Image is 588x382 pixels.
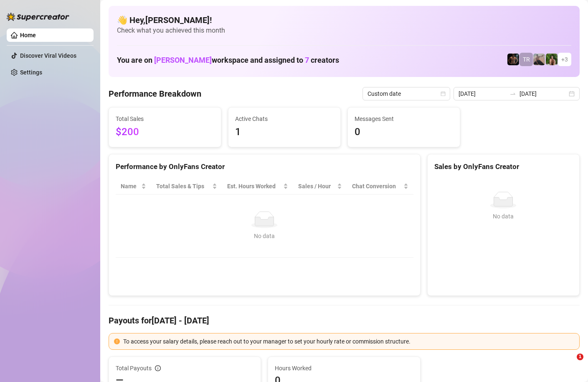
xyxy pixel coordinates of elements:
span: swap-right [509,90,516,97]
img: logo-BBDzfeDw.svg [7,13,69,21]
h4: Payouts for [DATE] - [DATE] [109,315,580,326]
span: Chat Conversion [352,182,402,191]
h4: Performance Breakdown [109,88,201,100]
div: Performance by OnlyFans Creator [116,161,413,172]
span: Total Sales [116,114,214,123]
a: Settings [20,69,42,76]
span: 1 [577,354,583,360]
a: Discover Viral Videos [20,52,76,59]
span: 7 [305,56,309,64]
img: Nathaniel [546,54,558,65]
span: [PERSON_NAME] [154,56,212,64]
div: Est. Hours Worked [227,182,282,191]
span: Hours Worked [275,364,413,373]
img: Trent [507,54,519,65]
span: Check what you achieved this month [117,26,571,35]
span: Name [121,182,139,191]
span: Sales / Hour [298,182,335,191]
span: + 3 [561,55,568,64]
h1: You are on workspace and assigned to creators [117,56,339,65]
span: Total Payouts [116,364,152,373]
h4: 👋 Hey, [PERSON_NAME] ! [117,14,571,26]
div: To access your salary details, please reach out to your manager to set your hourly rate or commis... [123,337,574,346]
input: End date [520,89,567,98]
span: Active Chats [235,114,334,123]
th: Name [116,178,151,195]
span: exclamation-circle [114,338,120,344]
span: to [509,90,516,97]
span: TR [523,55,530,64]
th: Chat Conversion [347,178,413,195]
span: Custom date [367,87,445,100]
th: Total Sales & Tips [151,178,222,195]
img: LC [533,54,545,65]
span: info-circle [155,365,161,371]
div: Sales by OnlyFans Creator [434,161,573,172]
a: Home [20,32,36,38]
span: Messages Sent [355,114,453,123]
span: 1 [235,124,334,140]
span: $200 [116,124,214,140]
th: Sales / Hour [293,178,347,195]
div: No data [438,212,569,221]
span: Total Sales & Tips [156,182,210,191]
input: Start date [459,89,506,98]
div: No data [124,231,405,241]
iframe: Intercom live chat [560,354,580,374]
span: 0 [355,124,453,140]
span: calendar [441,91,446,96]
